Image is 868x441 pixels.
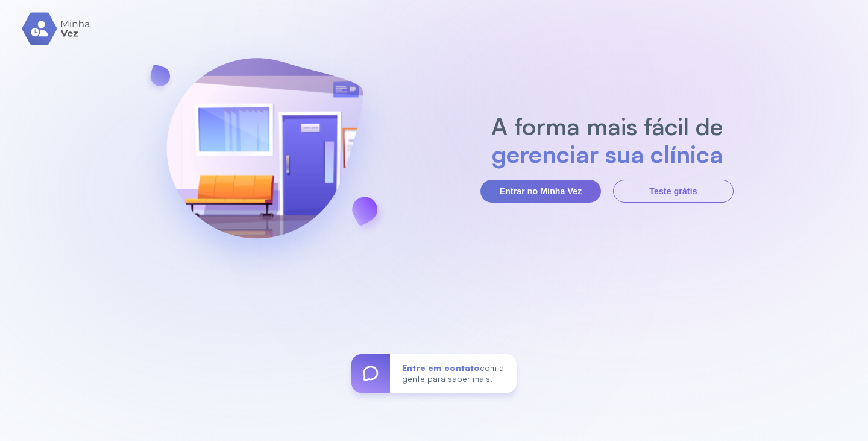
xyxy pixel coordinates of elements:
[485,112,729,140] h2: A forma mais fácil de
[390,354,517,393] div: com a gente para saber mais!
[613,180,734,203] button: Teste grátis
[134,26,395,288] img: banner-login.svg
[480,180,601,203] button: Entrar no Minha Vez
[485,140,729,168] h2: gerenciar sua clínica
[22,12,91,45] img: logo.svg
[402,363,480,373] span: Entre em contato
[351,354,517,393] a: Entre em contatocom a gente para saber mais!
